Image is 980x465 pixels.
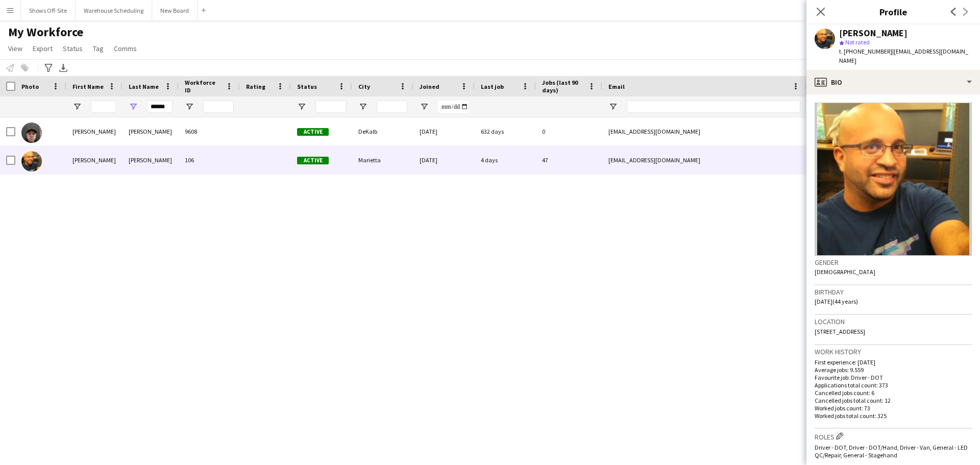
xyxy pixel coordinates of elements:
[91,101,116,113] input: First Name Filter Input
[815,444,968,459] span: Driver - DOT, Driver - DOT/Hand, Driver - Van, General - LED QC/Repair, General - Stagehand
[315,101,346,113] input: Status Filter Input
[815,412,972,420] p: Worked jobs total count: 325
[815,397,972,404] p: Cancelled jobs total count: 12
[21,123,42,143] img: Dustin Torres
[122,146,179,174] div: [PERSON_NAME]
[475,146,536,174] div: 4 days
[179,146,240,174] div: 106
[297,83,317,90] span: Status
[845,38,870,46] span: Not rated
[815,389,972,397] p: Cancelled jobs count: 6
[122,117,179,145] div: [PERSON_NAME]
[179,117,240,145] div: 9608
[152,1,198,20] button: New Board
[21,83,39,90] span: Photo
[839,29,908,38] div: [PERSON_NAME]
[21,151,42,172] img: Eddie Torres
[352,146,413,174] div: Marietta
[66,117,122,145] div: [PERSON_NAME]
[806,70,980,94] div: Bio
[4,42,27,55] a: View
[297,128,329,136] span: Active
[536,146,602,174] div: 47
[806,5,980,18] h3: Profile
[839,47,892,55] span: t. [PHONE_NUMBER]
[33,44,53,53] span: Export
[815,298,858,305] span: [DATE] (44 years)
[602,117,806,145] div: [EMAIL_ADDRESS][DOMAIN_NAME]
[110,42,141,55] a: Comms
[66,146,122,174] div: [PERSON_NAME]
[815,287,972,297] h3: Birthday
[76,1,152,20] button: Warehouse Scheduling
[608,102,618,111] button: Open Filter Menu
[413,146,475,174] div: [DATE]
[815,328,865,335] span: [STREET_ADDRESS]
[63,44,83,53] span: Status
[815,404,972,412] p: Worked jobs count: 73
[815,381,972,389] p: Applications total count: 373
[29,42,57,55] a: Export
[297,157,329,164] span: Active
[93,44,104,53] span: Tag
[377,101,407,113] input: City Filter Input
[815,317,972,326] h3: Location
[358,83,370,90] span: City
[481,83,504,90] span: Last job
[536,117,602,145] div: 0
[129,83,159,90] span: Last Name
[42,62,55,74] app-action-btn: Advanced filters
[59,42,87,55] a: Status
[815,268,875,276] span: [DEMOGRAPHIC_DATA]
[114,44,137,53] span: Comms
[297,102,306,111] button: Open Filter Menu
[839,47,968,64] span: | [EMAIL_ADDRESS][DOMAIN_NAME]
[89,42,108,55] a: Tag
[815,374,972,381] p: Favourite job: Driver - DOT
[185,102,194,111] button: Open Filter Menu
[147,101,173,113] input: Last Name Filter Input
[72,83,104,90] span: First Name
[602,146,806,174] div: [EMAIL_ADDRESS][DOMAIN_NAME]
[475,117,536,145] div: 632 days
[21,1,76,20] button: Shows Off-Site
[627,101,800,113] input: Email Filter Input
[203,101,234,113] input: Workforce ID Filter Input
[57,62,69,74] app-action-btn: Export XLSX
[413,117,475,145] div: [DATE]
[352,117,413,145] div: DeKalb
[815,103,972,256] img: Crew avatar or photo
[815,258,972,267] h3: Gender
[8,44,22,53] span: View
[420,102,429,111] button: Open Filter Menu
[8,25,83,40] span: My Workforce
[815,347,972,356] h3: Work history
[129,102,138,111] button: Open Filter Menu
[246,83,265,90] span: Rating
[608,83,625,90] span: Email
[420,83,439,90] span: Joined
[542,79,584,94] span: Jobs (last 90 days)
[815,358,972,366] p: First experience: [DATE]
[358,102,367,111] button: Open Filter Menu
[185,79,222,94] span: Workforce ID
[815,366,972,374] p: Average jobs: 9.559
[815,431,972,442] h3: Roles
[438,101,469,113] input: Joined Filter Input
[72,102,82,111] button: Open Filter Menu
